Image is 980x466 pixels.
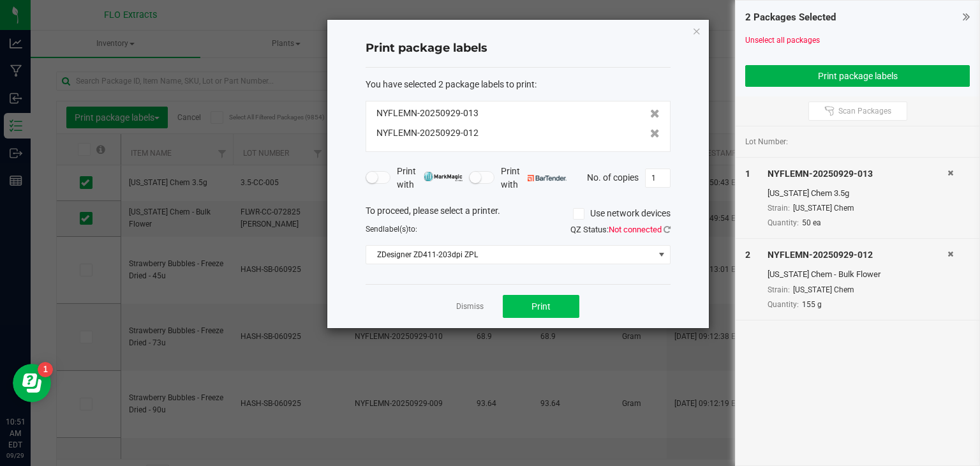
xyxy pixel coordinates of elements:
[573,207,671,220] label: Use network devices
[793,285,854,294] span: [US_STATE] Chem
[768,204,790,213] span: Strain:
[838,106,891,116] span: Scan Packages
[768,248,947,262] div: NYFLEMN-20250929-012
[793,204,854,213] span: [US_STATE] Chem
[768,285,790,294] span: Strain:
[366,225,417,234] span: Send to:
[501,165,567,192] span: Print with
[745,169,750,179] span: 1
[424,172,463,181] img: mark_magic_cybra.png
[802,218,821,227] span: 50 ea
[366,79,535,89] span: You have selected 2 package labels to print
[456,301,484,312] a: Dismiss
[366,246,654,264] span: ZDesigner ZD411-203dpi ZPL
[376,107,479,120] span: NYFLEMN-20250929-013
[528,175,567,181] img: bartender.png
[356,204,680,223] div: To proceed, please select a printer.
[745,136,788,147] span: Lot Number:
[768,300,799,309] span: Quantity:
[383,225,408,234] span: label(s)
[745,65,970,87] button: Print package labels
[587,172,639,182] span: No. of copies
[397,165,463,192] span: Print with
[802,300,822,309] span: 155 g
[570,225,671,234] span: QZ Status:
[503,295,579,318] button: Print
[13,364,51,402] iframe: Resource center
[366,78,671,91] div: :
[768,268,947,281] div: [US_STATE] Chem - Bulk Flower
[745,36,820,45] a: Unselect all packages
[745,250,750,260] span: 2
[768,167,947,181] div: NYFLEMN-20250929-013
[376,126,479,140] span: NYFLEMN-20250929-012
[366,40,671,57] h4: Print package labels
[768,187,947,200] div: [US_STATE] Chem 3.5g
[768,218,799,227] span: Quantity:
[38,362,53,377] iframe: Resource center unread badge
[531,301,551,312] span: Print
[609,225,662,234] span: Not connected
